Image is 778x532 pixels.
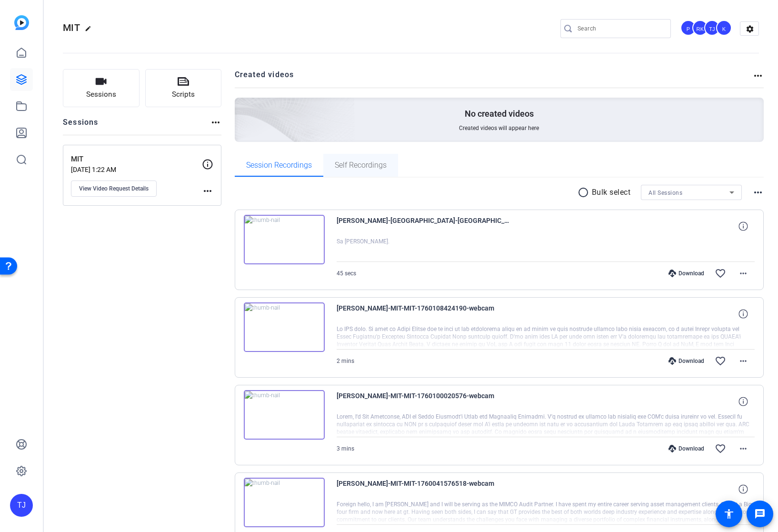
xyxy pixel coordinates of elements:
mat-icon: more_horiz [738,443,749,454]
mat-icon: accessibility [723,508,735,520]
mat-icon: favorite_border [715,268,726,279]
span: View Video Request Details [79,185,149,192]
div: TJ [10,494,33,517]
mat-icon: favorite_border [715,443,726,454]
span: [PERSON_NAME]-MIT-MIT-1760041576518-webcam [337,478,513,501]
span: [PERSON_NAME]-[GEOGRAPHIC_DATA]-[GEOGRAPHIC_DATA]-1760110171780-webcam [337,215,513,238]
span: [PERSON_NAME]-MIT-MIT-1760108424190-webcam [337,302,513,325]
img: thumb-nail [244,215,325,264]
img: Creted videos background [128,3,355,210]
span: 2 mins [337,358,354,364]
ngx-avatar: Tyler Jackson [704,20,721,37]
span: All Sessions [648,190,682,196]
button: Sessions [63,69,140,107]
span: MIT [63,22,80,33]
ngx-avatar: Ron Kornegay [692,20,709,37]
span: Sessions [86,89,116,100]
button: Scripts [145,69,222,107]
img: blue-gradient.svg [14,15,29,30]
mat-icon: more_horiz [202,185,213,197]
div: Download [664,270,709,277]
mat-icon: settings [740,22,759,36]
span: Self Recordings [335,161,387,169]
mat-icon: radio_button_unchecked [578,187,592,198]
div: Download [664,357,709,365]
mat-icon: more_horiz [210,117,221,128]
div: Download [664,445,709,452]
p: MIT [71,154,202,165]
span: Session Recordings [246,161,312,169]
span: 45 secs [337,270,356,277]
img: thumb-nail [244,478,325,527]
mat-icon: favorite_border [715,355,726,367]
h2: Sessions [63,117,99,135]
img: thumb-nail [244,390,325,440]
span: 3 mins [337,445,354,452]
ngx-avatar: Parthiban [680,20,697,37]
mat-icon: more_horiz [752,70,764,81]
div: K [716,20,732,36]
div: P [680,20,696,36]
p: No created videos [465,108,534,120]
span: Created videos will appear here [459,124,539,132]
mat-icon: more_horiz [738,355,749,367]
p: Bulk select [592,187,631,198]
span: Scripts [172,89,195,100]
mat-icon: more_horiz [738,268,749,279]
p: [DATE] 1:22 AM [71,166,202,173]
span: [PERSON_NAME]-MIT-MIT-1760100020576-webcam [337,390,513,413]
div: TJ [704,20,720,36]
input: Search [578,23,663,34]
mat-icon: message [754,508,766,520]
mat-icon: edit [85,25,96,37]
mat-icon: more_horiz [752,187,764,198]
ngx-avatar: kshitish [716,20,733,37]
button: View Video Request Details [71,181,157,197]
img: thumb-nail [244,302,325,352]
h2: Created videos [235,69,753,88]
div: RK [692,20,708,36]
